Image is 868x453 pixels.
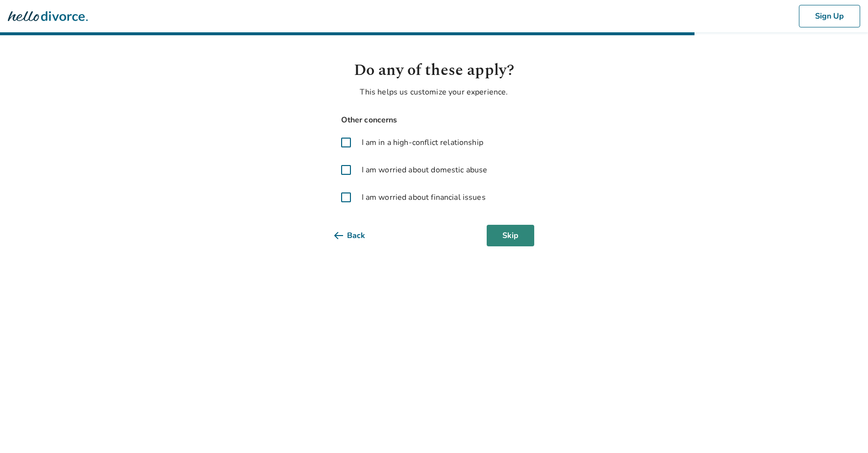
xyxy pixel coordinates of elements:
[362,191,486,203] span: I am worried about financial issues
[334,59,534,82] h1: Do any of these apply?
[334,114,534,127] span: Other concerns
[334,225,381,246] button: Back
[487,225,534,246] button: Skip
[362,164,488,176] span: I am worried about domestic abuse
[362,137,483,148] span: I am in a high-conflict relationship
[819,406,868,453] iframe: Chat Widget
[334,86,534,98] p: This helps us customize your experience.
[799,5,860,27] button: Sign Up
